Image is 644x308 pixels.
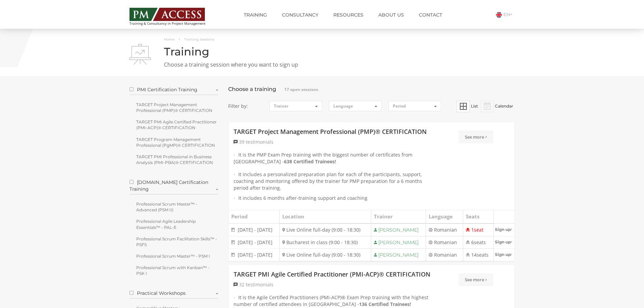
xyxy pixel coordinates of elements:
[234,151,438,168] li: It is the PMP Exam Prep training with the biggest number of certificates from [GEOGRAPHIC_DATA] -
[129,179,218,194] label: [DOMAIN_NAME] Certification Training
[129,290,218,299] label: Practical Workshops
[458,131,493,143] a: See more
[474,239,486,245] span: seats
[359,301,411,308] a: 136 Certified Trainees!
[228,86,276,92] bdi: Choose a training
[284,158,336,165] strong: 638 Certified Trainees!
[277,8,324,22] a: Consultancy
[494,224,514,235] a: Sign up
[129,117,218,132] a: TARGET PMI Agile Certified Practitioner (PMI-ACP)® CERTIFICATION
[238,239,272,245] span: [DATE] - [DATE]
[269,101,322,111] button: Trainer
[129,100,218,115] a: TARGET Project Management Professional (PMP)® CERTIFICATION
[284,158,336,165] a: 638 Certified Trainees!
[463,223,494,236] td: 1
[234,139,273,145] a: 39 testimonials
[494,249,514,260] a: Sign up
[371,236,426,248] td: [PERSON_NAME]
[280,236,371,248] td: Bucharest in class (9:00 - 18:30)
[129,22,218,25] span: Training & Consultancy in Project Management
[234,270,430,279] a: TARGET PMI Agile Certified Practitioner (PMI-ACP)® CERTIFICATION
[371,210,426,223] th: Trainer
[328,8,368,22] a: Resources
[164,37,174,42] a: Home
[463,248,494,261] td: 14
[129,152,218,167] a: TARGET PMI Professional in Business Analysis (PMI-PBA)® CERTIFICATION
[495,103,513,109] span: Calendar
[238,252,272,258] span: [DATE] - [DATE]
[129,252,218,261] a: Professional Scrum Master™ - PSM I
[494,236,514,247] a: Sign up
[129,263,218,278] a: Professional Scrum with Kanban™ - PSK I
[234,281,273,288] a: 32 testimonials
[371,248,426,261] td: [PERSON_NAME]
[496,11,515,18] a: EN
[239,139,273,145] span: 39 testimonials
[184,37,214,42] span: Training Sessions
[496,12,502,18] img: Engleza
[280,248,371,261] td: Live Online full-day (9:00 - 18:30)
[426,223,463,236] td: Romanian
[129,199,218,214] a: Professional Scrum Master™ - Advanced (PSM II)
[129,61,515,69] p: Choose a training session where you want to sign up
[129,217,218,232] a: Professional Agile Leadership Essentials™ - PAL-E
[238,227,272,233] span: [DATE] - [DATE]
[329,101,382,111] button: Language
[280,223,371,236] td: Live Online full-day (9:00 - 18:30)
[426,236,463,248] td: Romanian
[129,234,218,249] a: Professional Scrum Facilitation Skills™ - PSFS
[457,103,479,109] a: List
[477,252,488,258] span: seats
[463,236,494,248] td: 6
[426,248,463,261] td: Romanian
[471,103,478,109] span: List
[129,86,218,95] label: PMI Certification Training
[129,46,515,57] h1: Training
[239,8,272,22] a: Training
[129,8,205,21] img: PM ACCESS - Echipa traineri si consultanti certificati PMP: Narciss Popescu, Mihai Olaru, Monica ...
[388,101,441,111] button: Period
[129,44,151,65] img: Training
[228,103,263,110] span: Filter by:
[129,6,218,25] a: Training & Consultancy in Project Management
[234,127,427,136] a: TARGET Project Management Professional (PMP)® CERTIFICATION
[284,87,318,92] span: 17 open sessions
[371,223,426,236] td: [PERSON_NAME]
[458,273,493,286] a: See more
[234,195,438,202] li: It includes 6 months after-training support and coaching
[239,281,273,288] span: 32 testimonials
[280,210,371,223] th: Location
[414,8,447,22] a: Contact
[229,210,280,223] th: Period
[373,8,409,22] a: About us
[474,227,483,233] span: seat
[481,103,513,109] a: Calendar
[234,171,438,191] li: It includes a personalized preparation plan for each of the participants, support, coaching and m...
[426,210,463,223] th: Language
[129,135,218,150] a: TARGET Program Management Professional (PgMP)® CERTIFICATION
[463,210,494,223] th: Seats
